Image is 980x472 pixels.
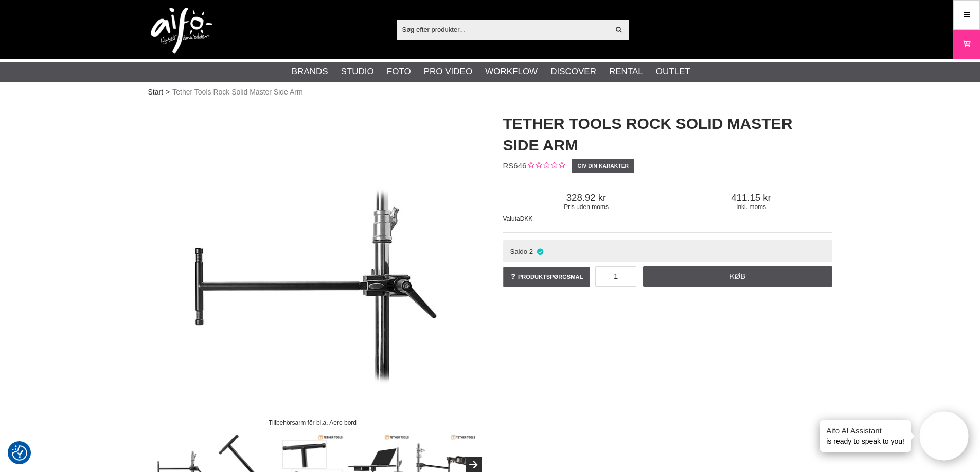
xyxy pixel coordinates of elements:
input: Søg efter produkter... [397,22,610,37]
a: Workflow [485,65,538,79]
div: is ready to speak to you! [820,420,911,452]
a: Brands [292,65,328,79]
span: > [166,87,170,98]
a: Discover [550,65,596,79]
span: Tether Tools Rock Solid Master Side Arm [172,87,302,98]
span: Inkl. moms [670,203,832,211]
a: Køb [643,266,832,287]
a: Foto [387,65,411,79]
span: 328.92 [503,192,670,203]
img: Tillbehörsarm för bl.a. Aero bord [148,103,477,431]
span: 2 [529,248,533,255]
span: Saldo [510,248,527,255]
span: Pris uden moms [503,203,670,211]
a: Produktspørgsmål [503,267,591,287]
span: Valuta [503,215,520,222]
img: logo.png [151,8,212,54]
a: Giv din karakter [572,159,634,173]
a: Start [148,87,164,98]
a: Outlet [656,65,690,79]
a: Studio [341,65,374,79]
img: Revisit consent button [12,445,27,461]
span: 411.15 [670,192,832,203]
button: Samtykkepræferencer [12,444,27,462]
a: Pro Video [424,65,472,79]
a: Rental [609,65,643,79]
div: Tillbehörsarm för bl.a. Aero bord [260,413,365,431]
h1: Tether Tools Rock Solid Master Side Arm [503,113,832,156]
div: Kundebed&#248;mmelse: 0 [526,161,565,172]
i: På lager [536,248,544,255]
span: DKK [520,215,533,222]
h4: Aifo AI Assistant [826,425,904,436]
span: RS646 [503,161,527,170]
